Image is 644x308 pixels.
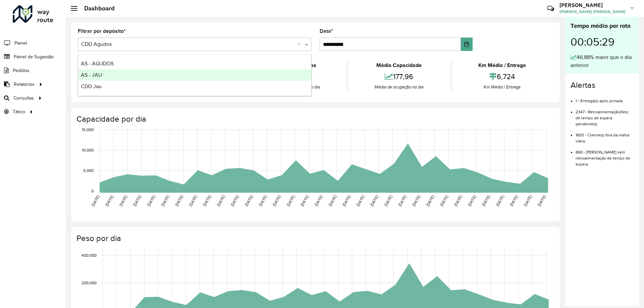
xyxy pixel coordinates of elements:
span: Clear all [298,40,303,48]
text: [DATE] [300,194,309,207]
text: [DATE] [188,194,198,207]
text: [DATE] [118,194,128,207]
text: [DATE] [104,194,114,207]
span: Painel [14,40,27,47]
div: Tempo médio por rota [571,21,634,30]
text: [DATE] [272,194,281,207]
text: [DATE] [132,194,142,207]
text: [DATE] [146,194,156,207]
text: [DATE] [328,194,337,207]
text: 15,000 [82,127,94,132]
text: [DATE] [216,194,226,207]
text: 200,000 [82,281,97,285]
text: [DATE] [356,194,365,207]
text: [DATE] [230,194,239,207]
text: [DATE] [314,194,323,207]
label: Data [320,27,333,35]
h2: Dashboard [77,5,115,12]
text: [DATE] [439,194,449,207]
text: [DATE] [453,194,463,207]
li: 1 - Entrega(s) após jornada [576,93,634,104]
span: AS - JAU [81,72,102,78]
span: [PERSON_NAME] [PERSON_NAME] [559,9,626,15]
span: Pedidos [13,67,30,74]
text: [DATE] [383,194,393,207]
text: [DATE] [509,194,519,207]
span: CDD Jau [81,83,102,89]
div: 46,88% maior que o dia anterior [571,53,634,69]
text: [DATE] [425,194,435,207]
text: [DATE] [174,194,184,207]
text: [DATE] [523,194,533,207]
button: Choose Date [461,38,473,51]
text: [DATE] [397,194,407,207]
text: [DATE] [91,194,100,207]
label: Filtrar por depósito [78,27,126,35]
span: Relatórios [14,81,35,88]
text: [DATE] [244,194,254,207]
text: [DATE] [341,194,351,207]
text: [DATE] [160,194,170,207]
div: 6,724 [453,69,551,84]
div: 177,96 [349,69,449,84]
text: [DATE] [258,194,268,207]
text: [DATE] [467,194,477,207]
li: 1803 - Cliente(s) fora da malha viária [576,127,634,144]
li: 2347 - Retroalimentação(ões) de tempo de espera pendente(s) [576,104,634,127]
text: [DATE] [286,194,296,207]
text: [DATE] [481,194,491,207]
span: Consultas [13,95,34,102]
div: 00:05:29 [571,30,634,53]
ng-dropdown-panel: Options list [78,54,312,96]
text: [DATE] [202,194,212,207]
text: [DATE] [495,194,505,207]
text: [DATE] [411,194,421,207]
text: 0 [91,189,94,193]
div: Km Médio / Entrega [453,61,551,69]
text: 10,000 [82,148,94,152]
span: Painel de Sugestão [14,53,54,60]
text: 5,000 [83,168,94,173]
h4: Alertas [571,80,634,90]
h4: Peso por dia [76,234,553,243]
text: [DATE] [369,194,379,207]
h3: [PERSON_NAME] [559,2,626,8]
div: Média de ocupação no dia [349,84,449,90]
span: AS - AGUDOS [81,61,114,66]
a: Contato Rápido [543,1,558,16]
text: [DATE] [537,194,546,207]
div: Média Capacidade [349,61,449,69]
li: 860 - [PERSON_NAME] sem retroalimentação de tempo de espera [576,144,634,167]
text: 400,000 [82,253,97,257]
div: Km Médio / Entrega [453,84,551,90]
h4: Capacidade por dia [76,114,553,124]
span: Tático [13,108,25,115]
